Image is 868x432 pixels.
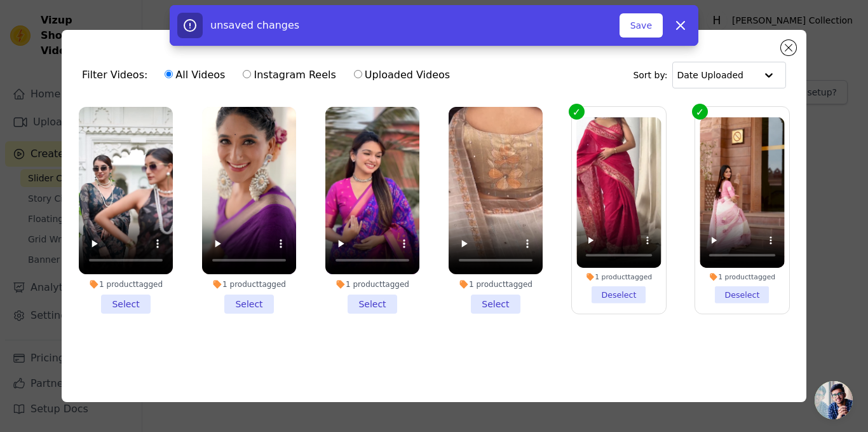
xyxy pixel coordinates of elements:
div: 1 product tagged [449,279,543,289]
div: Filter Videos: [82,60,457,90]
div: 1 product tagged [325,279,419,289]
div: 1 product tagged [202,279,296,289]
span: unsaved changes [210,19,299,31]
div: 1 product tagged [79,279,173,289]
label: All Videos [164,67,226,83]
button: Save [620,13,663,38]
label: Instagram Reels [242,67,336,83]
div: 1 product tagged [576,272,661,281]
div: Open chat [815,381,853,419]
div: 1 product tagged [700,272,784,281]
label: Uploaded Videos [353,67,451,83]
div: Sort by: [633,62,786,88]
